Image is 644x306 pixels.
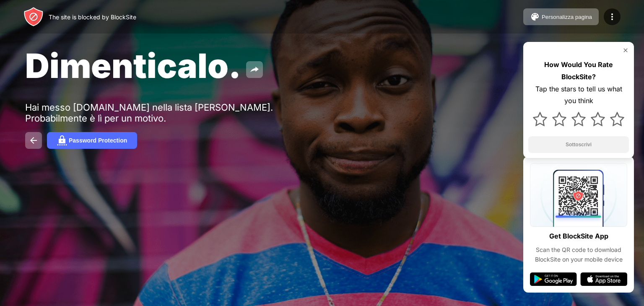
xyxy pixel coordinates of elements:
[528,59,629,83] div: How Would You Rate BlockSite?
[49,13,136,21] div: The site is blocked by BlockSite
[25,45,241,86] span: Dimenticalo.
[549,230,608,242] div: Get BlockSite App
[610,112,624,126] img: star.svg
[580,272,627,286] img: app-store.svg
[25,102,284,124] div: Hai messo [DOMAIN_NAME] nella lista [PERSON_NAME]. Probabilmente è lì per un motivo.
[530,272,577,286] img: google-play.svg
[530,163,627,227] img: qrcode.svg
[249,65,260,75] img: share.svg
[57,135,67,145] img: password.svg
[552,112,566,126] img: star.svg
[47,132,137,149] button: Password Protection
[530,245,627,264] div: Scan the QR code to download BlockSite on your mobile device
[571,112,586,126] img: star.svg
[23,7,44,27] img: header-logo.svg
[29,135,39,145] img: back.svg
[607,12,617,22] img: menu-icon.svg
[523,8,599,25] button: Personalizza pagina
[542,14,592,20] div: Personalizza pagina
[528,83,629,107] div: Tap the stars to tell us what you think
[591,112,605,126] img: star.svg
[533,112,547,126] img: star.svg
[622,47,629,54] img: rate-us-close.svg
[530,12,540,22] img: pallet.svg
[69,137,127,144] div: Password Protection
[528,136,629,153] button: Sottoscrivi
